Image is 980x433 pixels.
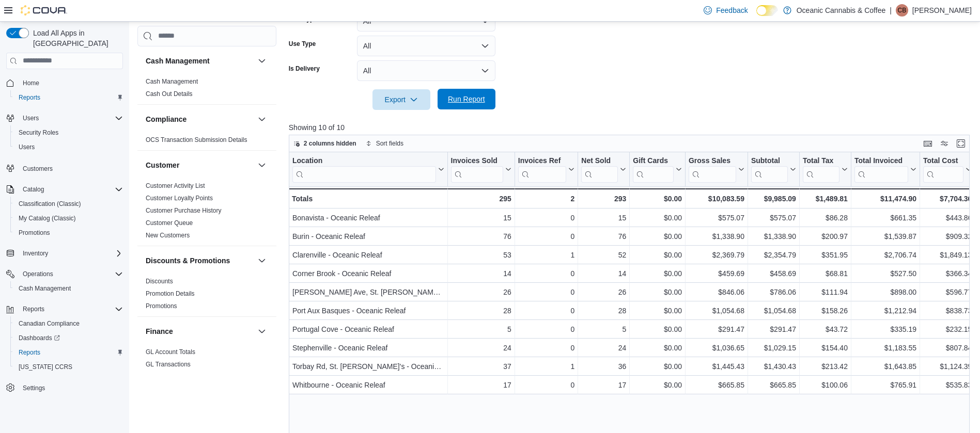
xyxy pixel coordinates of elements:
[581,323,626,335] div: 5
[14,141,39,153] a: Users
[923,323,972,335] div: $232.15
[923,156,972,183] button: Total Cost
[256,159,268,171] button: Customer
[751,323,796,335] div: $291.47
[2,75,127,90] button: Home
[803,212,848,224] div: $86.28
[146,182,205,189] a: Customer Activity List
[23,114,39,122] span: Users
[14,198,123,210] span: Classification (Classic)
[14,346,44,359] a: Reports
[896,4,908,17] div: Cristine Bartolome
[10,211,127,226] button: My Catalog (Classic)
[633,360,682,373] div: $0.00
[292,360,444,373] div: Torbay Rd, St. [PERSON_NAME]'s - Oceanic Releaf
[14,227,54,239] a: Promotions
[450,156,511,183] button: Invoices Sold
[854,360,916,373] div: $1,643.85
[689,156,744,183] button: Gross Sales
[292,212,444,224] div: Bonavista - Oceanic Releaf
[854,342,916,354] div: $1,183.55
[292,323,444,335] div: Portugal Cove - Oceanic Releaf
[146,290,195,297] a: Promotion Details
[146,136,247,143] a: OCS Transaction Submission Details
[23,165,53,173] span: Customers
[292,342,444,354] div: Stephenville - Oceanic Releaf
[938,137,951,150] button: Display options
[146,194,213,202] span: Customer Loyalty Points
[362,137,408,150] button: Sort fields
[923,267,972,280] div: $366.34
[803,156,839,166] div: Total Tax
[751,267,796,280] div: $458.69
[19,214,76,222] span: My Catalog (Classic)
[689,230,744,243] div: $1,338.90
[518,379,574,391] div: 0
[14,91,44,104] a: Reports
[146,278,173,285] a: Discounts
[581,304,626,317] div: 28
[19,303,49,315] button: Reports
[633,304,682,317] div: $0.00
[19,319,80,328] span: Canadian Compliance
[19,284,71,293] span: Cash Management
[146,90,193,98] a: Cash Out Details
[923,249,972,261] div: $1,849.13
[518,286,574,298] div: 0
[19,76,123,89] span: Home
[518,193,574,205] div: 2
[803,193,848,205] div: $1,489.81
[923,342,972,354] div: $807.84
[289,122,977,133] p: Showing 10 of 10
[146,255,254,266] button: Discounts & Promotions
[137,134,276,150] div: Compliance
[146,219,193,227] a: Customer Queue
[14,198,85,210] a: Classification (Classic)
[292,156,444,183] button: Location
[10,125,127,140] button: Security Roles
[448,94,485,104] span: Run Report
[518,230,574,243] div: 0
[146,326,254,336] button: Finance
[751,212,796,224] div: $575.07
[854,323,916,335] div: $335.19
[14,126,123,139] span: Security Roles
[146,360,191,368] span: GL Transactions
[922,137,934,150] button: Keyboard shortcuts
[10,360,127,374] button: [US_STATE] CCRS
[633,156,682,183] button: Gift Cards
[23,79,39,87] span: Home
[581,249,626,261] div: 52
[357,60,495,81] button: All
[450,230,511,243] div: 76
[137,346,276,375] div: Finance
[751,379,796,391] div: $665.85
[146,255,230,266] h3: Discounts & Promotions
[19,381,123,394] span: Settings
[581,156,618,183] div: Net Sold
[756,5,778,16] input: Dark Mode
[689,193,744,205] div: $10,083.59
[797,4,886,17] p: Oceanic Cannabis & Coffee
[10,90,127,105] button: Reports
[854,286,916,298] div: $898.00
[689,156,736,166] div: Gross Sales
[146,160,254,170] button: Customer
[923,304,972,317] div: $838.73
[633,286,682,298] div: $0.00
[14,317,84,330] a: Canadian Compliance
[898,4,907,17] span: CB
[19,77,43,89] a: Home
[256,113,268,125] button: Compliance
[146,136,247,144] span: OCS Transaction Submission Details
[146,219,193,227] span: Customer Queue
[518,156,566,183] div: Invoices Ref
[10,345,127,360] button: Reports
[912,4,972,17] p: [PERSON_NAME]
[2,267,127,281] button: Operations
[14,282,75,295] a: Cash Management
[19,247,123,260] span: Inventory
[689,360,744,373] div: $1,445.43
[137,275,276,316] div: Discounts & Promotions
[146,78,198,85] a: Cash Management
